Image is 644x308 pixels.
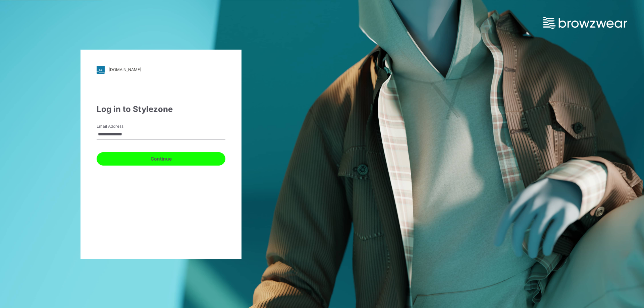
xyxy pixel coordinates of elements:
img: svg+xml;base64,PHN2ZyB3aWR0aD0iMjgiIGhlaWdodD0iMjgiIHZpZXdCb3g9IjAgMCAyOCAyOCIgZmlsbD0ibm9uZSIgeG... [97,66,105,74]
div: Log in to Stylezone [97,103,225,115]
img: browzwear-logo.73288ffb.svg [543,17,627,29]
label: Email Address [97,123,144,129]
div: [DOMAIN_NAME] [109,67,141,72]
a: [DOMAIN_NAME] [97,66,225,74]
button: Continue [97,152,225,166]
